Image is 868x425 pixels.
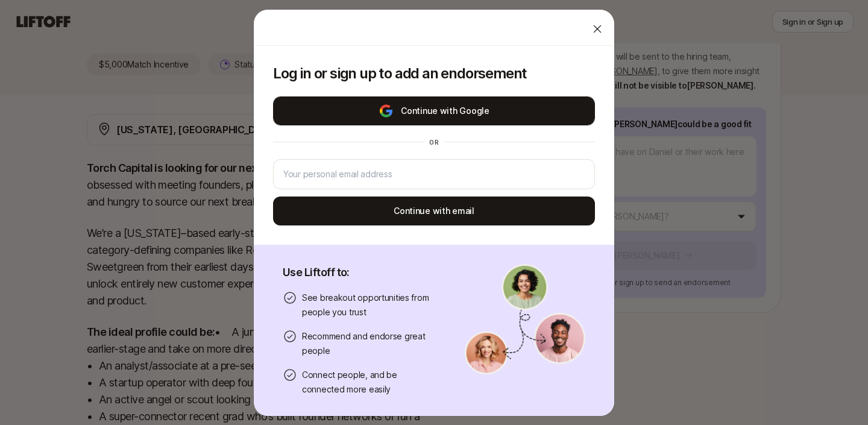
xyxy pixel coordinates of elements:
[273,65,595,82] p: Log in or sign up to add an endorsement
[424,137,444,147] div: or
[465,264,585,375] img: signup-banner
[302,291,436,320] p: See breakout opportunities from people you trust
[302,329,436,358] p: Recommend and endorse great people
[283,264,436,281] p: Use Liftoff to:
[302,368,436,397] p: Connect people, and be connected more easily
[379,104,394,118] img: google-logo
[283,167,585,181] input: Your personal email address
[273,96,595,125] button: Continue with Google
[273,197,595,225] button: Continue with email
